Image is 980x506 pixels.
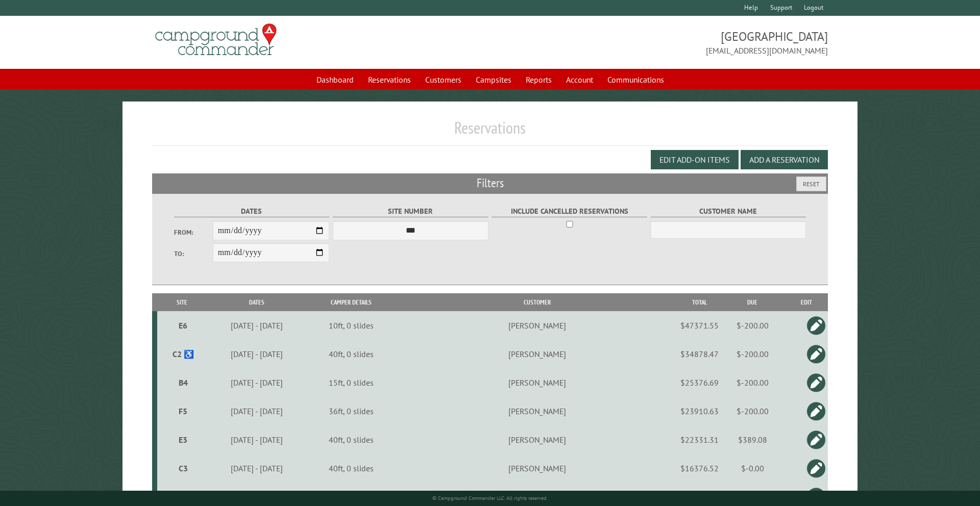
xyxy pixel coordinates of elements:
[307,425,395,454] td: 40ft, 0 slides
[785,293,828,311] th: Edit
[720,425,785,454] td: $389.08
[419,70,468,89] a: Customers
[161,377,205,388] div: B4
[152,20,280,60] img: Campground Commander
[560,70,599,89] a: Account
[161,463,205,473] div: C3
[720,454,785,483] td: $-0.00
[161,320,205,331] div: E6
[651,206,806,217] label: Customer Name
[679,454,720,483] td: $16376.52
[307,368,395,397] td: 15ft, 0 slides
[174,206,330,217] label: Dates
[333,206,488,217] label: Site Number
[208,406,306,416] div: [DATE] - [DATE]
[396,293,679,311] th: Customer
[679,397,720,425] td: $23910.63
[208,377,306,388] div: [DATE] - [DATE]
[396,340,679,368] td: [PERSON_NAME]
[396,425,679,454] td: [PERSON_NAME]
[720,293,785,311] th: Due
[310,70,360,89] a: Dashboard
[396,311,679,340] td: [PERSON_NAME]
[679,425,720,454] td: $22331.31
[741,150,828,169] button: Add a Reservation
[174,227,213,237] label: From:
[679,293,720,311] th: Total
[208,435,306,445] div: [DATE] - [DATE]
[307,340,395,368] td: 40ft, 0 slides
[651,150,739,169] button: Edit Add-on Items
[161,435,205,445] div: E3
[152,118,828,146] h1: Reservations
[208,320,306,331] div: [DATE] - [DATE]
[396,368,679,397] td: [PERSON_NAME]
[174,249,213,259] label: To:
[307,311,395,340] td: 10ft, 0 slides
[679,368,720,397] td: $25376.69
[207,293,308,311] th: Dates
[307,454,395,483] td: 40ft, 0 slides
[157,293,207,311] th: Site
[307,397,395,425] td: 36ft, 0 slides
[396,397,679,425] td: [PERSON_NAME]
[720,340,785,368] td: $-200.00
[720,311,785,340] td: $-200.00
[679,340,720,368] td: $34878.47
[208,349,306,359] div: [DATE] - [DATE]
[520,70,558,89] a: Reports
[161,406,205,416] div: F5
[161,349,205,359] div: C2 ♿
[432,495,548,501] small: © Campground Commander LLC. All rights reserved.
[796,176,826,191] button: Reset
[720,397,785,425] td: $-200.00
[470,70,518,89] a: Campsites
[679,311,720,340] td: $47371.55
[362,70,417,89] a: Reservations
[601,70,670,89] a: Communications
[720,368,785,397] td: $-200.00
[307,293,395,311] th: Camper Details
[152,173,828,193] h2: Filters
[396,454,679,483] td: [PERSON_NAME]
[208,463,306,473] div: [DATE] - [DATE]
[492,206,647,217] label: Include Cancelled Reservations
[490,28,828,57] span: [GEOGRAPHIC_DATA] [EMAIL_ADDRESS][DOMAIN_NAME]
